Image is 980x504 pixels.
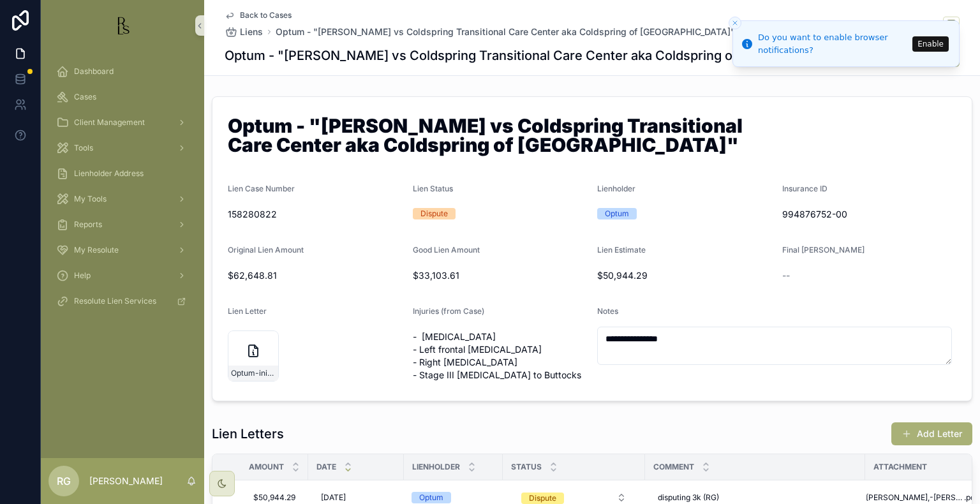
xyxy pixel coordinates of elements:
span: Insurance ID [782,184,828,193]
a: Back to Cases [225,10,292,20]
div: Dispute [529,493,556,504]
span: Lien Estimate [597,245,646,255]
span: 158280822 [228,208,403,221]
span: 994876752-00 [782,208,957,221]
a: Optum - "[PERSON_NAME] vs Coldspring Transitional Care Center aka Coldspring of [GEOGRAPHIC_DATA]" [276,26,735,38]
span: Lien Letter [228,306,267,316]
span: Status [511,462,542,472]
span: Reports [74,219,102,230]
a: My Tools [48,188,197,211]
span: Notes [597,306,618,316]
a: [PERSON_NAME],-[PERSON_NAME]---from-Optum-UHC-lien-08-25-25.pdf [866,493,977,503]
span: Attachment [873,462,927,472]
a: Liens [225,26,263,38]
span: Final [PERSON_NAME] [782,245,865,255]
span: $62,648.81 [228,269,403,282]
span: Help [74,271,91,281]
span: .pdf [964,493,977,503]
div: scrollable content [41,51,204,329]
span: $33,103.61 [413,269,588,282]
a: Cases [48,85,197,108]
h1: Lien Letters [212,425,284,443]
div: Optum [605,208,629,219]
a: Help [48,264,197,287]
span: Liens [240,26,263,38]
span: My Tools [74,194,107,204]
span: Client Management [74,117,145,128]
span: $50,944.29 [233,493,295,503]
span: Cases [74,92,96,102]
div: Do you want to enable browser notifications? [758,31,909,56]
img: App logo [112,15,133,36]
span: Amount [249,462,284,472]
span: disputing 3k (RG) [658,493,719,503]
span: Original Lien Amount [228,245,304,255]
h1: Optum - "[PERSON_NAME] vs Coldspring Transitional Care Center aka Coldspring of [GEOGRAPHIC_DATA]" [225,47,864,64]
button: Close toast [729,17,741,29]
a: Lienholder Address [48,162,197,185]
a: Optum [412,492,495,503]
span: [DATE] [321,493,346,503]
button: Add Letter [891,422,972,445]
span: Injuries (from Case) [413,306,484,316]
span: Comment [653,462,694,472]
span: RG [57,473,71,489]
span: - [MEDICAL_DATA] - Left frontal [MEDICAL_DATA] - Right [MEDICAL_DATA] - Stage III [MEDICAL_DATA] ... [413,330,588,382]
a: My Resolute [48,239,197,262]
span: My Resolute [74,245,119,255]
span: Lienholder [412,462,460,472]
button: Enable [912,36,949,52]
a: Dashboard [48,60,197,83]
div: Optum [419,492,443,503]
h1: Optum - "[PERSON_NAME] vs Coldspring Transitional Care Center aka Coldspring of [GEOGRAPHIC_DATA]" [228,116,956,159]
div: Dispute [420,208,448,219]
span: Optum-initial-lien-request-04-23-2024 [231,368,276,378]
span: Date [316,462,336,472]
span: Back to Cases [240,10,292,20]
span: Tools [74,143,93,153]
span: [PERSON_NAME],-[PERSON_NAME]---from-Optum-UHC-lien-08-25-25 [866,493,964,503]
span: Lienholder [597,184,635,193]
span: Lien Status [413,184,453,193]
a: Reports [48,213,197,236]
span: Dashboard [74,66,114,77]
span: Lien Case Number [228,184,295,193]
a: Tools [48,137,197,159]
span: $50,944.29 [597,269,772,282]
span: -- [782,269,790,282]
span: Good Lien Amount [413,245,480,255]
span: Resolute Lien Services [74,296,156,306]
a: Resolute Lien Services [48,290,197,313]
p: [PERSON_NAME] [89,475,163,487]
span: Lienholder Address [74,168,144,179]
a: Client Management [48,111,197,134]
